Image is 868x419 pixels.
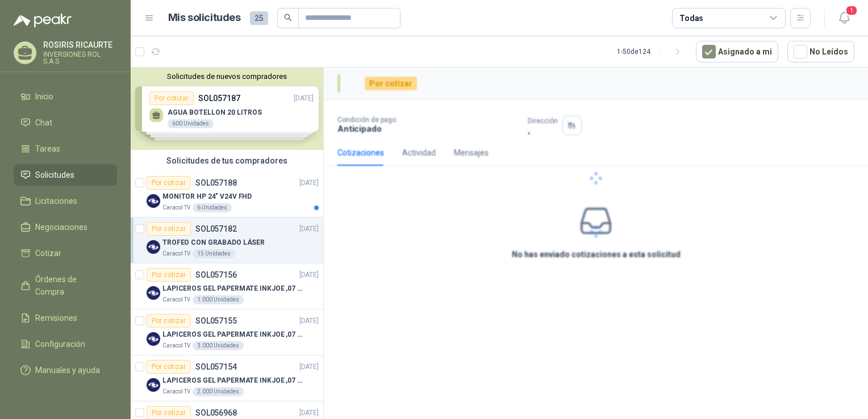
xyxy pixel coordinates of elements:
span: Inicio [35,90,53,103]
p: Caracol TV [162,387,190,396]
p: ROSIRIS RICAURTE [43,41,117,49]
a: Por cotizarSOL057156[DATE] Company LogoLAPICEROS GEL PAPERMATE INKJOE ,07 1 LOGO 1 TINTACaracol T... [131,263,323,309]
a: Inicio [14,86,117,107]
p: Caracol TV [162,249,190,258]
div: Solicitudes de tus compradores [131,150,323,171]
p: SOL057182 [195,225,237,233]
span: 1 [845,5,858,16]
span: Cotizar [35,247,61,259]
a: Cotizar [14,242,117,264]
div: Por cotizar [147,222,191,236]
p: [DATE] [299,362,319,372]
span: Negociaciones [35,221,87,233]
a: Negociaciones [14,216,117,238]
div: 2.000 Unidades [193,387,244,396]
p: INVERSIONES ROL S.A.S [43,51,117,65]
p: [DATE] [299,178,319,188]
div: 15 Unidades [193,249,235,258]
img: Company Logo [147,286,160,300]
p: SOL057155 [195,317,237,325]
button: Asignado a mi [696,41,778,62]
img: Company Logo [147,332,160,346]
span: Licitaciones [35,195,77,207]
span: Órdenes de Compra [35,273,106,298]
div: 6 Unidades [193,203,232,212]
p: Caracol TV [162,295,190,304]
span: search [284,14,292,22]
img: Company Logo [147,378,160,392]
p: LAPICEROS GEL PAPERMATE INKJOE ,07 1 LOGO 1 TINTA [162,283,304,294]
button: Solicitudes de nuevos compradores [135,72,319,81]
div: 1 - 50 de 124 [617,43,687,61]
div: Por cotizar [147,314,191,328]
p: Caracol TV [162,341,190,350]
a: Órdenes de Compra [14,269,117,303]
p: [DATE] [299,270,319,280]
a: Manuales y ayuda [14,359,117,381]
span: 25 [250,11,268,25]
button: 1 [834,8,854,28]
a: Solicitudes [14,164,117,186]
a: Por cotizarSOL057155[DATE] Company LogoLAPICEROS GEL PAPERMATE INKJOE ,07 1 LOGO 1 TINTACaracol T... [131,309,323,355]
div: Por cotizar [147,268,191,282]
img: Logo peakr [14,14,72,27]
p: LAPICEROS GEL PAPERMATE INKJOE ,07 1 LOGO 1 TINTA [162,329,304,340]
p: [DATE] [299,224,319,234]
a: Configuración [14,333,117,355]
h1: Mis solicitudes [168,10,241,26]
span: Manuales y ayuda [35,364,100,376]
a: Chat [14,112,117,133]
p: SOL056968 [195,409,237,417]
p: MONITOR HP 24" V24V FHD [162,191,252,202]
span: Solicitudes [35,169,74,181]
a: Tareas [14,138,117,160]
span: Tareas [35,143,60,155]
p: SOL057154 [195,363,237,371]
p: LAPICEROS GEL PAPERMATE INKJOE ,07 1 LOGO 1 TINTA [162,375,304,386]
div: Todas [679,12,703,24]
img: Company Logo [147,194,160,208]
div: 1.000 Unidades [193,295,244,304]
span: Chat [35,116,52,129]
p: TROFEO CON GRABADO LÁSER [162,237,265,248]
p: [DATE] [299,408,319,418]
div: Por cotizar [147,360,191,374]
div: Solicitudes de nuevos compradoresPor cotizarSOL057187[DATE] AGUA BOTELLON 20 LITROS600 UnidadesPo... [131,68,323,150]
a: Por cotizarSOL057182[DATE] Company LogoTROFEO CON GRABADO LÁSERCaracol TV15 Unidades [131,217,323,263]
p: SOL057188 [195,179,237,187]
a: Por cotizarSOL057154[DATE] Company LogoLAPICEROS GEL PAPERMATE INKJOE ,07 1 LOGO 1 TINTACaracol T... [131,355,323,401]
button: No Leídos [787,41,854,62]
p: Caracol TV [162,203,190,212]
a: Licitaciones [14,190,117,212]
a: Remisiones [14,307,117,329]
p: SOL057156 [195,271,237,279]
span: Remisiones [35,312,77,324]
div: Por cotizar [147,176,191,190]
p: [DATE] [299,316,319,326]
span: Configuración [35,338,85,350]
a: Por cotizarSOL057188[DATE] Company LogoMONITOR HP 24" V24V FHDCaracol TV6 Unidades [131,171,323,217]
img: Company Logo [147,240,160,254]
div: 3.000 Unidades [193,341,244,350]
